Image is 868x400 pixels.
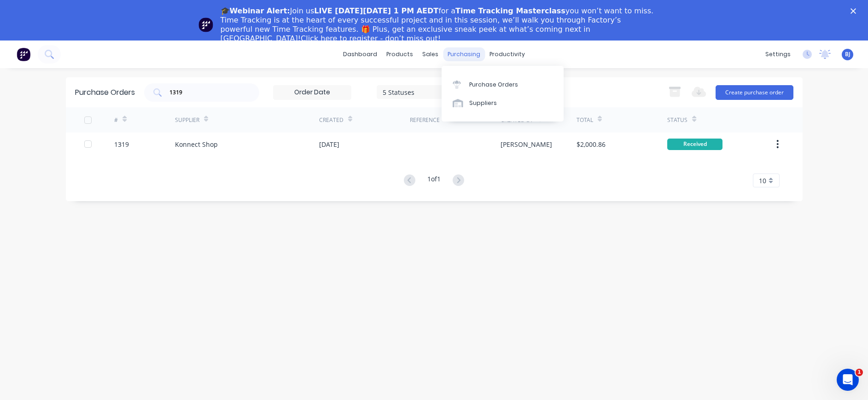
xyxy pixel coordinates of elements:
a: Purchase Orders [442,75,564,93]
button: Create purchase order [716,85,793,100]
div: Purchase Orders [469,81,518,89]
div: products [382,47,418,61]
div: Received [667,139,722,150]
a: dashboard [338,47,382,61]
div: Supplier [175,116,199,124]
b: 🎓Webinar Alert: [221,6,290,15]
span: BJ [845,50,851,58]
div: 1 of 1 [427,174,441,187]
b: LIVE [DATE][DATE] 1 PM AEDT [314,6,438,15]
div: productivity [485,47,530,61]
div: [PERSON_NAME] [501,139,552,149]
input: Order Date [274,86,351,99]
div: 1319 [114,139,129,149]
span: 1 [856,369,863,376]
iframe: Intercom live chat [837,369,859,391]
div: # [114,116,118,124]
span: 10 [759,176,766,186]
div: Status [667,116,687,124]
div: purchasing [443,47,485,61]
div: Created [319,116,344,124]
a: Suppliers [442,94,564,112]
b: Time Tracking Masterclass [455,6,565,15]
div: settings [761,47,795,61]
div: Purchase Orders [75,87,135,98]
div: Join us for a you won’t want to miss. Time Tracking is at the heart of every successful project a... [221,6,655,43]
div: Konnect Shop [175,139,218,149]
div: [DATE] [319,139,339,149]
a: Click here to register - don’t miss out! [301,34,441,43]
div: Close [851,8,860,14]
div: sales [418,47,443,61]
div: Reference [410,116,440,124]
img: Profile image for Team [198,17,213,32]
div: Total [577,116,593,124]
input: Search purchase orders... [169,88,245,97]
div: Suppliers [469,99,497,107]
img: Factory [17,47,30,61]
div: $2,000.86 [577,139,606,149]
div: 5 Statuses [383,87,449,97]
